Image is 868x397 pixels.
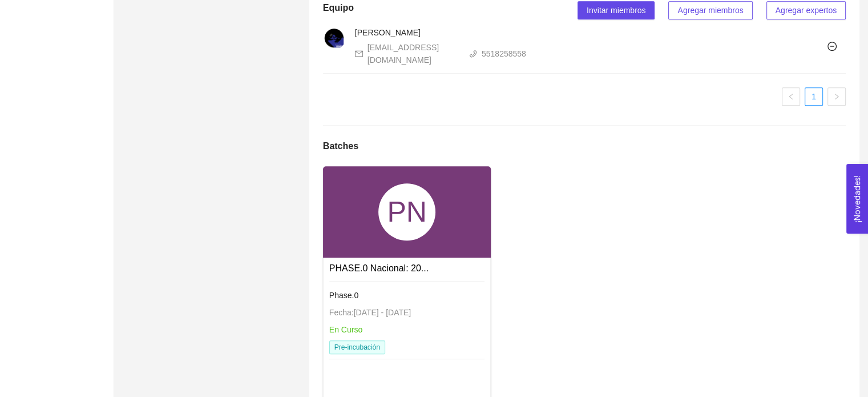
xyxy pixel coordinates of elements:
div: [EMAIL_ADDRESS][DOMAIN_NAME] [368,41,460,66]
h5: Equipo [323,1,354,15]
a: PHASE.0 Nacional: 20... [329,263,429,273]
span: En Curso [329,325,362,334]
span: left [788,93,794,100]
a: 1 [805,88,822,105]
span: Agregar miembros [677,4,743,17]
span: phone [469,50,477,58]
button: right [827,87,846,106]
li: Página anterior [782,87,800,106]
button: Open Feedback Widget [846,164,868,234]
img: 1747680177480-sentir%20logo%20sin%20fondo.png [323,26,346,49]
span: right [833,93,840,100]
div: PN [378,183,435,240]
span: Pre-incubación [329,340,385,354]
div: 5518258558 [482,47,526,60]
button: minus-circle [823,37,841,55]
span: Phase.0 [329,291,358,300]
span: mail [355,50,363,58]
span: Invitar miembros [587,4,645,17]
span: [PERSON_NAME] [355,28,421,37]
button: Agregar miembros [668,1,752,19]
span: Fecha: [DATE] - [DATE] [329,308,411,317]
h5: Batches [323,139,358,153]
li: 1 [805,87,823,106]
span: Agregar expertos [776,4,837,17]
button: Invitar miembros [578,1,655,19]
span: minus-circle [823,42,841,51]
button: left [782,87,800,106]
li: Página siguiente [827,87,846,106]
button: Agregar expertos [766,1,846,19]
